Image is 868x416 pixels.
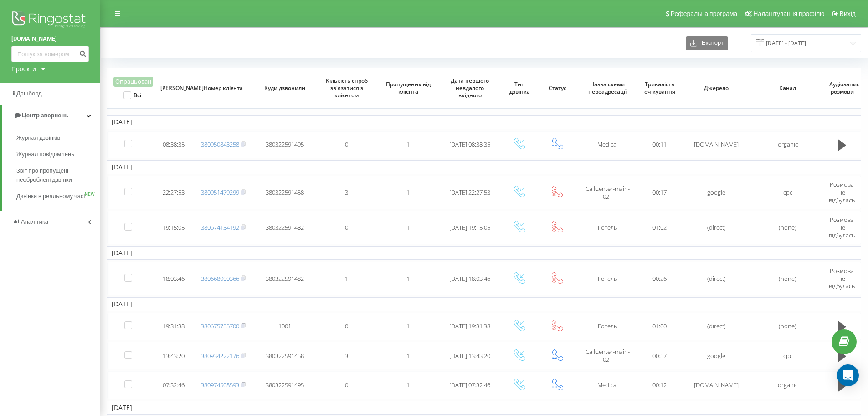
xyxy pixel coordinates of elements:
td: [DATE] [107,160,861,174]
a: Звіт про пропущені необроблені дзвінки [16,163,100,188]
span: 1 [406,188,410,196]
td: [DATE] [107,401,861,415]
a: 380675755700 [201,322,239,330]
a: 380951479299 [201,188,239,196]
td: 01:00 [638,313,681,340]
span: Звіт про пропущені необроблені дзвінки [16,166,96,184]
img: Ringostat logo [11,9,89,32]
span: Кількість спроб зв'язатися з клієнтом [323,77,370,99]
td: organic [752,131,823,158]
td: [DOMAIN_NAME] [681,371,752,399]
span: 0 [345,223,348,232]
td: (none) [752,211,823,244]
span: Аналiтика [21,218,48,225]
span: Номер клієнта [200,84,247,92]
a: 380950843258 [201,140,239,148]
span: Канал [760,84,816,92]
span: Експорт [697,40,724,47]
span: [DATE] 13:43:20 [449,352,490,360]
td: Готель [576,211,638,244]
td: (direct) [681,313,752,340]
a: 380934222176 [201,352,239,360]
span: Дзвінки в реальному часі [16,192,85,201]
div: Open Intercom Messenger [837,364,859,386]
td: 13:43:20 [154,342,192,369]
span: [PERSON_NAME] [160,84,186,92]
td: 00:26 [638,262,681,295]
td: organic [752,371,823,399]
span: 1 [345,274,348,283]
div: Проекти [11,64,36,74]
span: Назва схеми переадресації [584,81,631,95]
span: 1 [406,140,410,148]
td: 07:32:46 [154,371,192,399]
span: Дата першого невдалого вхідного [446,77,493,99]
a: 380974508593 [201,381,239,389]
span: Журнал повідомлень [16,150,74,159]
span: Розмова не відбулась [829,267,855,290]
span: [DATE] 19:15:05 [449,223,490,232]
span: 0 [345,381,348,389]
span: 1 [406,381,410,389]
td: 19:15:05 [154,211,192,244]
td: 18:03:46 [154,262,192,295]
td: (direct) [681,262,752,295]
span: 380322591495 [266,140,304,148]
span: [DATE] 18:03:46 [449,274,490,283]
td: 19:31:38 [154,313,192,340]
span: 1 [406,322,410,330]
td: 08:38:35 [154,131,192,158]
a: [DOMAIN_NAME] [11,34,89,43]
span: [DATE] 22:27:53 [449,188,490,196]
td: 01:02 [638,211,681,244]
td: cpc [752,176,823,209]
span: 380322591495 [266,381,304,389]
a: 380668000366 [201,274,239,283]
span: 1 [406,223,410,232]
span: Реферальна програма [671,10,738,17]
span: Джерело [688,84,745,92]
td: Готель [576,313,638,340]
td: Готель [576,262,638,295]
a: Журнал дзвінків [16,130,100,146]
span: Журнал дзвінків [16,133,60,142]
span: Пропущених від клієнта [385,81,432,95]
span: [DATE] 07:32:46 [449,381,490,389]
span: Тривалість очікування [644,81,674,95]
td: 00:17 [638,176,681,209]
td: [DATE] [107,246,861,260]
a: Журнал повідомлень [16,146,100,163]
span: 1 [406,274,410,283]
td: CallCenter-main-021 [576,342,638,369]
span: Налаштування профілю [753,10,824,17]
span: 1001 [278,322,291,330]
a: Центр звернень [2,105,100,126]
td: google [681,342,752,369]
span: Розмова не відбулась [829,180,855,204]
span: 380322591482 [266,223,304,232]
td: 00:12 [638,371,681,399]
span: Тип дзвінка [507,81,533,95]
span: Розмова не відбулась [829,216,855,239]
span: Вихід [840,10,856,17]
input: Пошук за номером [11,46,89,62]
td: cpc [752,342,823,369]
td: [DATE] [107,115,861,129]
span: Центр звернень [22,112,68,119]
button: Експорт [686,36,728,50]
td: CallCenter-main-021 [576,176,638,209]
span: Аудіозапис розмови [829,81,855,95]
td: [DOMAIN_NAME] [681,131,752,158]
a: 380674134192 [201,223,239,232]
span: [DATE] 19:31:38 [449,322,490,330]
td: 22:27:53 [154,176,192,209]
span: Дашборд [16,90,42,97]
span: 1 [406,352,410,360]
span: Куди дзвонили [261,84,308,92]
label: Всі [123,91,141,99]
td: [DATE] [107,297,861,311]
td: Medical [576,371,638,399]
span: 3 [345,352,348,360]
span: 380322591458 [266,188,304,196]
span: [DATE] 08:38:35 [449,140,490,148]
